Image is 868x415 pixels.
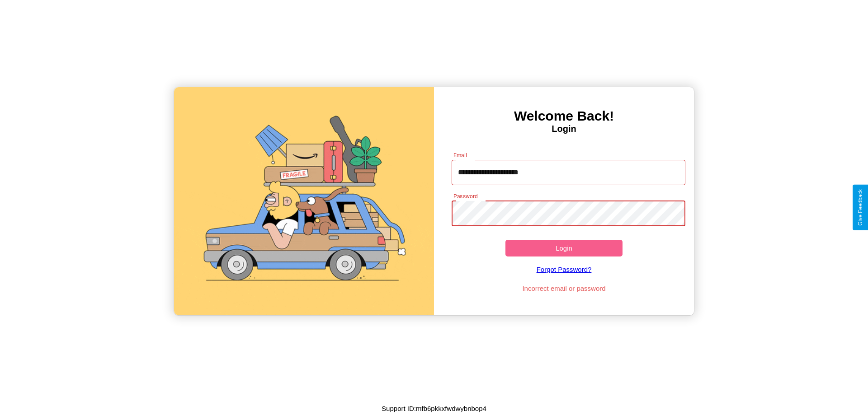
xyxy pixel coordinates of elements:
[447,256,681,282] a: Forgot Password?
[382,402,486,415] p: Support ID: mfb6pkkxfwdwybnbop4
[447,282,681,294] p: Incorrect email or password
[174,87,434,315] img: gif
[434,124,694,134] h4: Login
[505,240,623,256] button: Login
[857,189,863,226] div: Give Feedback
[453,151,467,159] label: Email
[453,192,477,200] label: Password
[434,108,694,124] h3: Welcome Back!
